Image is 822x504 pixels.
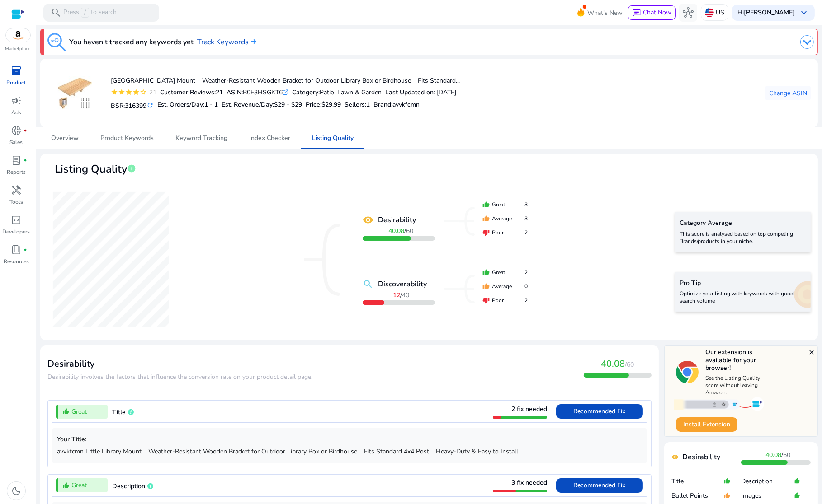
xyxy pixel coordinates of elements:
[127,164,136,173] span: info
[482,215,528,223] div: Average
[249,39,256,44] img: arrow-right.svg
[680,280,806,287] h5: Pro Tip
[47,33,66,51] img: keyword-tracking.svg
[511,478,547,487] span: 3 fix needed
[9,198,23,206] p: Tools
[556,478,643,493] button: Recommended Fix
[482,269,490,276] mat-icon: thumb_up
[69,37,194,47] h3: You haven't tracked any keywords yet
[175,135,227,141] span: Keyword Tracking
[393,291,409,299] span: /
[7,168,26,176] p: Reports
[111,77,460,85] h4: [GEOGRAPHIC_DATA] Mount – Weather-Resistant Wooden Bracket for Outdoor Library Box or Birdhouse –...
[366,100,370,109] span: 1
[100,135,154,141] span: Product Keywords
[625,360,634,369] span: /60
[4,257,29,266] p: Resources
[705,348,766,372] h5: Our extension is available for your browser!
[671,453,679,461] mat-icon: remove_red_eye
[482,201,528,209] div: Great
[71,407,87,416] span: Great
[24,248,27,252] span: fiber_manual_record
[58,76,92,110] img: 4194iYlSMVL._AC_US100_.jpg
[57,447,642,456] p: avvkfcmn Little Library Mount – Weather-Resistant Wooden Bracket for Outdoor Library Box or Birdh...
[321,100,341,109] span: $29.99
[680,219,806,227] h5: Category Average
[676,417,737,432] button: Install Extension
[11,108,21,117] p: Ads
[11,485,22,496] span: dark_mode
[71,481,87,490] span: Great
[363,279,373,289] mat-icon: search
[511,405,547,413] span: 2 fix needed
[574,481,626,490] span: Recommended Fix
[524,282,528,290] span: 0
[482,296,528,304] div: Poor
[389,227,405,235] b: 40.08
[385,88,456,97] div: : [DATE]
[705,8,714,17] img: us.svg
[47,359,312,369] h3: Desirability
[363,215,373,225] mat-icon: remove_red_eye
[628,5,676,20] button: chatChat Now
[63,8,117,18] p: Press to search
[112,408,126,416] span: Title
[47,373,312,381] span: Desirability involves the factors that influence the conversion rate on your product detail page.
[482,215,490,222] mat-icon: thumb_up
[482,297,490,304] mat-icon: thumb_down
[11,185,22,196] span: handyman
[132,89,140,96] mat-icon: star
[643,8,671,17] span: Chat Now
[24,159,27,162] span: fiber_manual_record
[11,125,22,136] span: donut_small
[140,89,147,96] mat-icon: star_border
[587,5,623,21] span: What's New
[679,4,697,22] button: hub
[378,215,416,225] b: Desirability
[632,9,641,18] span: chat
[716,5,724,20] p: US
[312,135,354,141] span: Listing Quality
[11,244,22,255] span: book_4
[11,155,22,166] span: lab_profile
[524,268,528,276] span: 2
[204,100,218,109] span: 1 - 1
[51,135,79,141] span: Overview
[55,161,127,177] span: Listing Quality
[24,129,27,132] span: fiber_manual_record
[683,7,694,18] span: hub
[556,404,643,419] button: Recommended Fix
[794,474,801,489] mat-icon: thumb_up_alt
[157,101,218,109] h5: Est. Orders/Day:
[724,488,731,503] mat-icon: thumb_up_alt
[62,408,70,415] mat-icon: thumb_up_alt
[389,227,414,235] span: /
[482,268,528,276] div: Great
[482,229,528,237] div: Poor
[765,86,811,100] button: Change ASIN
[118,89,125,96] mat-icon: star
[524,296,528,304] span: 2
[111,100,154,110] h5: BSR:
[7,79,26,87] p: Product
[766,451,782,459] b: 40.08
[671,477,724,486] p: Title
[373,100,391,109] span: Brand
[197,37,256,47] a: Track Keywords
[10,138,23,146] p: Sales
[160,88,216,97] b: Customer Reviews:
[784,451,791,459] span: 60
[808,349,815,356] mat-icon: close
[222,101,302,109] h5: Est. Revenue/Day:
[125,89,132,96] mat-icon: star
[378,279,427,289] b: Discoverability
[373,101,420,109] h5: :
[57,436,642,443] h5: Your Title:
[274,100,302,109] span: $29 - $29
[794,488,801,503] mat-icon: thumb_up_alt
[227,88,288,97] div: B0F3HSGKT6
[705,374,766,396] p: See the Listing Quality score without leaving Amazon.
[482,201,490,208] mat-icon: thumb_up
[800,35,814,49] img: dropdown-arrow.svg
[682,452,720,462] b: Desirability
